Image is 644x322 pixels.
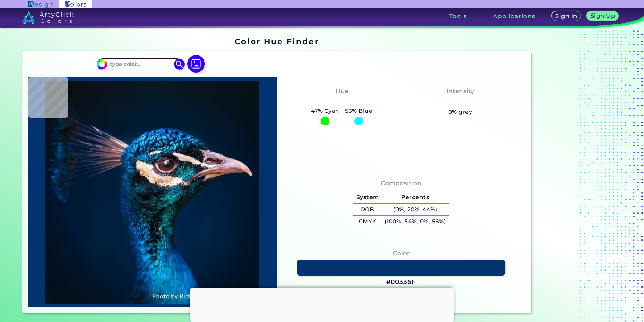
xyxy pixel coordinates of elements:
[534,34,625,317] iframe: Advertisement
[382,216,449,228] h5: (100%, 54%, 0%, 56%)
[556,13,576,19] h5: Sign In
[591,13,614,18] h5: Sign Up
[449,13,467,19] h3: Tools
[187,55,205,73] img: icon picture
[493,13,536,19] h3: Applications
[190,288,454,320] iframe: Advertisement
[553,12,579,21] a: Sign In
[321,98,362,106] h3: Cyan-Blue
[588,12,617,21] a: Sign Up
[22,11,74,24] img: logo_artyclick_colors_white.svg
[445,98,476,106] h3: Vibrant
[393,248,410,259] h4: Color
[342,106,375,116] h5: 53% Blue
[353,216,382,228] h5: CMYK
[28,1,53,8] img: ArtyClick Design logo
[386,278,416,286] h3: #00336F
[32,81,273,304] img: img_pavlin.jpg
[446,86,474,96] h4: Intensity
[234,36,319,47] h1: Color Hue Finder
[174,59,185,70] img: icon search
[308,106,342,116] h5: 47% Cyan
[353,204,382,216] h5: RGB
[353,191,382,203] h5: System
[382,191,449,203] h5: Percents
[336,86,348,96] h4: Hue
[381,178,421,189] h4: Composition
[107,59,174,69] input: type color..
[448,107,472,117] h5: 0% grey
[382,204,449,216] h5: (0%, 20%, 44%)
